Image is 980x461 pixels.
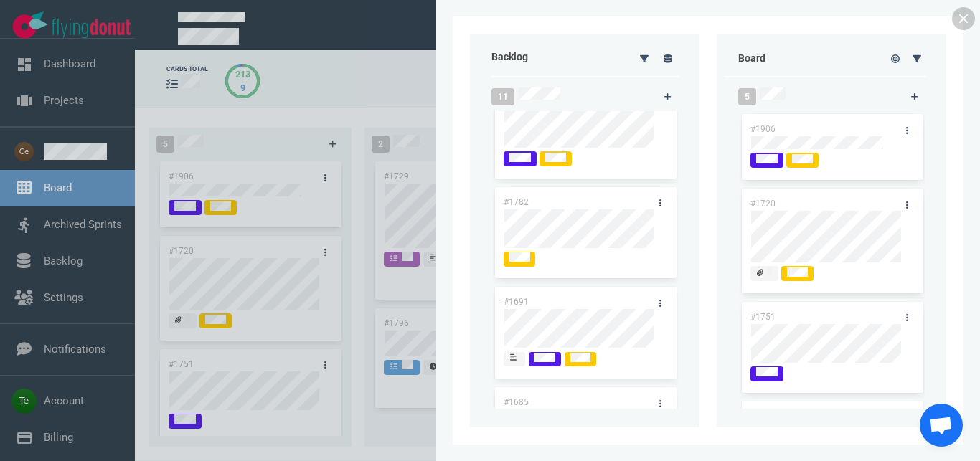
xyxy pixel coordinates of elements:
a: #1782 [504,197,529,207]
a: #1691 [504,297,529,307]
a: #1720 [750,199,776,209]
div: Backlog [483,41,626,76]
div: Board [724,51,869,66]
span: 5 [738,88,756,105]
span: 11 [491,88,514,105]
a: #1906 [750,124,776,134]
div: Chat abierto [920,404,963,447]
a: #1751 [750,312,776,322]
a: #1685 [504,397,529,407]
